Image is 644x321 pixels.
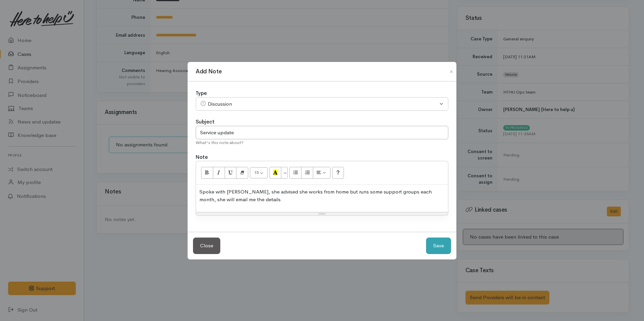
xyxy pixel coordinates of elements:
[196,118,215,126] label: Subject
[254,170,259,175] span: 15
[196,139,448,146] div: What's this note about?
[289,167,301,178] button: Unordered list (CTRL+SHIFT+NUM7)
[196,97,448,111] button: Discussion
[201,167,213,178] button: Bold (CTRL+B)
[225,167,237,178] button: Underline (CTRL+U)
[213,167,225,178] button: Italic (CTRL+I)
[196,67,222,76] h1: Add Note
[199,188,445,203] p: Spoke with [PERSON_NAME], she advised she works from home but runs some support groups each month...
[250,167,268,179] button: Font Size
[332,167,344,178] button: Help
[446,68,457,76] button: Close
[269,167,282,178] button: Recent Color
[196,212,448,215] div: Resize
[200,100,438,108] div: Discussion
[301,167,313,178] button: Ordered list (CTRL+SHIFT+NUM8)
[281,167,288,178] button: More Color
[313,167,330,178] button: Paragraph
[426,238,451,254] button: Save
[196,153,208,161] label: Note
[193,238,220,254] button: Close
[196,90,207,97] label: Type
[236,167,248,178] button: Remove Font Style (CTRL+\)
